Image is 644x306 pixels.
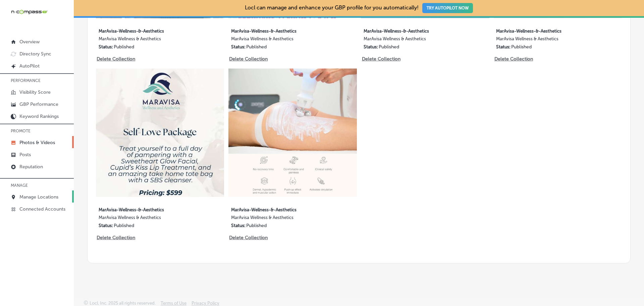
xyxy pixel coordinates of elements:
label: MarAvisa Wellness & Aesthetics [364,36,460,44]
p: Status: [99,223,113,228]
label: MarAvisa Wellness & Aesthetics [231,36,328,44]
label: MarAvisa Wellness & Aesthetics [231,215,328,223]
p: Posts [19,152,31,158]
img: Collection thumbnail [96,69,224,197]
label: MarAvisa Wellness & Aesthetics [496,36,593,44]
label: MarAvisa-Wellness-&-Aesthetics [231,25,328,36]
p: Delete Collection [229,235,267,241]
p: Published [246,44,267,50]
p: Connected Accounts [19,206,65,212]
p: Visibility Score [19,89,51,95]
label: MarAvisa Wellness & Aesthetics [99,215,195,223]
label: MarAvisa-Wellness-&-Aesthetics [231,203,328,215]
img: 660ab0bf-5cc7-4cb8-ba1c-48b5ae0f18e60NCTV_CLogo_TV_Black_-500x88.png [11,9,48,15]
p: Delete Collection [97,235,135,241]
p: Published [246,223,267,228]
p: Directory Sync [19,51,51,57]
p: Photos & Videos [19,140,55,145]
p: GBP Performance [19,101,58,107]
p: Published [114,44,134,50]
label: MarAvisa-Wellness-&-Aesthetics [99,25,195,36]
p: Delete Collection [97,56,135,62]
p: Status: [231,44,246,50]
p: Locl, Inc. 2025 all rights reserved. [90,301,156,306]
p: Manage Locations [19,194,58,200]
p: Delete Collection [362,56,400,62]
p: Published [511,44,532,50]
p: Status: [364,44,378,50]
p: Published [379,44,399,50]
button: TRY AUTOPILOT NOW [422,3,473,13]
p: Status: [496,44,511,50]
p: Status: [231,223,246,228]
p: Delete Collection [494,56,532,62]
label: MarAvisa-Wellness-&-Aesthetics [496,25,593,36]
p: Overview [19,39,40,45]
p: Keyword Rankings [19,114,59,119]
p: AutoPilot [19,63,40,69]
label: MarAvisa-Wellness-&-Aesthetics [364,25,460,36]
p: Published [114,223,134,228]
img: Collection thumbnail [228,69,357,197]
p: Status: [99,44,113,50]
p: Reputation [19,164,43,170]
label: MarAvisa Wellness & Aesthetics [99,36,195,44]
label: MarAvisa-Wellness-&-Aesthetics [99,203,195,215]
p: Delete Collection [229,56,267,62]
